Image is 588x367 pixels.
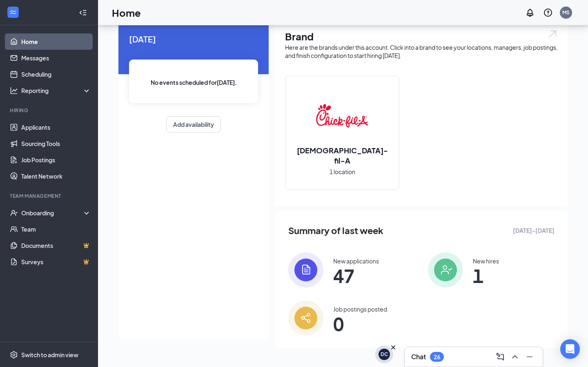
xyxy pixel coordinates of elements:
[112,6,141,20] h1: Home
[10,107,89,114] div: Hiring
[411,352,426,361] h3: Chat
[494,350,507,363] button: ComposeMessage
[288,223,383,238] span: Summary of last week
[333,268,379,283] span: 47
[129,33,258,45] span: [DATE]
[21,86,91,95] div: Reporting
[473,268,499,283] span: 1
[333,305,387,313] div: Job postings posted
[21,221,91,237] a: Team
[525,8,535,18] svg: Notifications
[510,352,520,362] svg: ChevronUp
[10,192,89,199] div: Team Management
[21,168,91,184] a: Talent Network
[547,29,558,39] img: open.6027fd2a22e1237b5b06.svg
[10,351,18,359] svg: Settings
[473,257,499,265] div: New hires
[434,354,440,360] div: 26
[166,116,221,133] button: Add availability
[21,152,91,168] a: Job Postings
[523,350,536,363] button: Minimize
[560,339,580,359] div: Open Intercom Messenger
[508,350,521,363] button: ChevronUp
[285,43,558,60] div: Here are the brands under this account. Click into a brand to see your locations, managers, job p...
[389,343,397,352] svg: Cross
[21,66,91,82] a: Scheduling
[562,9,570,16] div: MS
[495,352,505,362] svg: ComposeMessage
[428,252,463,287] img: icon
[288,301,323,336] img: icon
[543,8,553,18] svg: QuestionInfo
[21,119,91,135] a: Applicants
[151,78,237,87] span: No events scheduled for [DATE] .
[21,351,78,359] div: Switch to admin view
[21,209,84,217] div: Onboarding
[316,90,368,142] img: Chick-fil-A
[285,29,558,43] h1: Brand
[330,167,355,176] span: 1 location
[288,252,323,287] img: icon
[333,316,387,331] span: 0
[21,135,91,152] a: Sourcing Tools
[381,351,388,358] div: DC
[9,8,17,16] svg: WorkstreamLogo
[285,145,399,166] h2: [DEMOGRAPHIC_DATA]-fil-A
[525,352,535,362] svg: Minimize
[21,50,91,66] a: Messages
[21,33,91,50] a: Home
[10,86,18,95] svg: Analysis
[10,209,18,217] svg: UserCheck
[333,257,379,265] div: New applications
[21,254,91,270] a: SurveysCrown
[21,237,91,254] a: DocumentsCrown
[513,226,555,235] span: [DATE] - [DATE]
[79,9,87,17] svg: Collapse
